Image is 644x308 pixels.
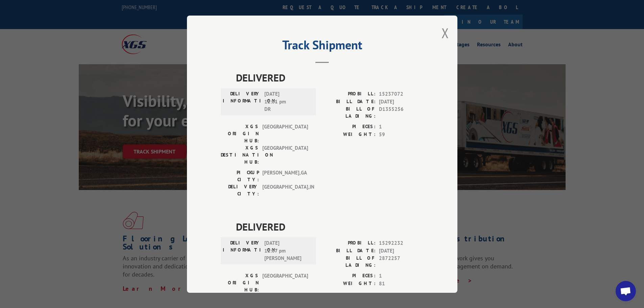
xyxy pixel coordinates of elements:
[616,281,636,301] div: Open chat
[264,239,310,262] span: [DATE] 12:07 pm [PERSON_NAME]
[379,272,424,280] span: 1
[264,90,310,113] span: [DATE] 12:01 pm DR
[322,280,376,287] label: WEIGHT:
[221,272,259,293] label: XGS ORIGIN HUB:
[379,98,424,105] span: [DATE]
[379,255,424,269] span: 2872257
[322,123,376,131] label: PIECES:
[379,105,424,120] span: D1355256
[322,131,376,138] label: WEIGHT:
[221,169,259,183] label: PICKUP CITY:
[322,255,376,269] label: BILL OF LADING:
[322,98,376,105] label: BILL DATE:
[379,131,424,138] span: 59
[379,247,424,255] span: [DATE]
[379,280,424,287] span: 81
[379,239,424,247] span: 15292232
[262,169,308,183] span: [PERSON_NAME] , GA
[379,90,424,98] span: 15237072
[322,272,376,280] label: PIECES:
[236,70,424,85] span: DELIVERED
[442,24,449,42] button: Close modal
[379,123,424,131] span: 1
[221,183,259,197] label: DELIVERY CITY:
[322,90,376,98] label: PROBILL:
[221,123,259,144] label: XGS ORIGIN HUB:
[221,144,259,166] label: XGS DESTINATION HUB:
[322,247,376,255] label: BILL DATE:
[223,239,261,262] label: DELIVERY INFORMATION:
[236,219,424,234] span: DELIVERED
[262,144,308,166] span: [GEOGRAPHIC_DATA]
[262,272,308,293] span: [GEOGRAPHIC_DATA]
[223,90,261,113] label: DELIVERY INFORMATION:
[322,105,376,120] label: BILL OF LADING:
[322,239,376,247] label: PROBILL:
[221,40,424,53] h2: Track Shipment
[262,123,308,144] span: [GEOGRAPHIC_DATA]
[262,183,308,197] span: [GEOGRAPHIC_DATA] , IN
